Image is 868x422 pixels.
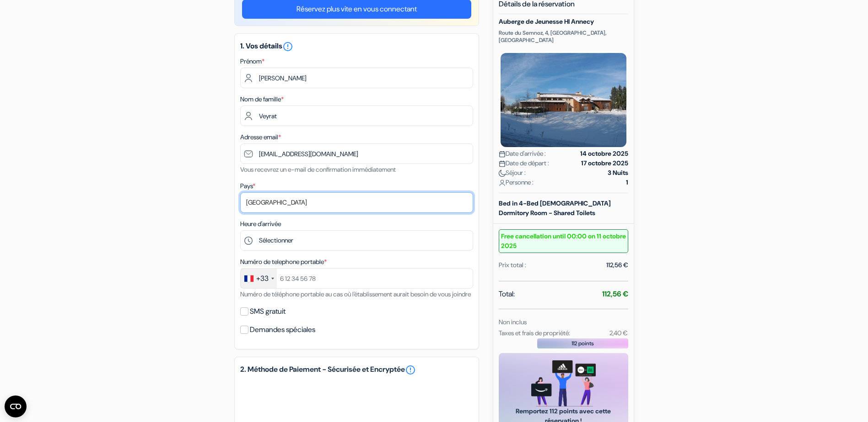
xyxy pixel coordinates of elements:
p: Route du Semnoz, 4, [GEOGRAPHIC_DATA], [GEOGRAPHIC_DATA] [499,29,628,44]
span: Date d'arrivée : [499,149,546,158]
label: Demandes spéciales [250,323,315,336]
label: Pays [240,181,255,191]
small: Taxes et frais de propriété: [499,329,570,337]
h5: Auberge de Jeunesse HI Annecy [499,18,628,26]
div: Prix total : [499,260,526,270]
label: Numéro de telephone portable [240,257,327,267]
strong: 3 Nuits [608,168,628,178]
img: calendar.svg [499,160,506,167]
span: Date de départ : [499,158,549,168]
label: Adresse email [240,132,281,142]
strong: 112,56 € [602,289,628,299]
label: Nom de famille [240,95,284,104]
strong: 1 [626,178,628,187]
div: +33 [256,273,269,284]
small: Vous recevrez un e-mail de confirmation immédiatement [240,165,396,174]
h5: 1. Vos détails [240,41,473,52]
i: error_outline [282,41,293,52]
img: moon.svg [499,170,506,177]
img: user_icon.svg [499,179,506,186]
small: Free cancellation until 00:00 on 11 octobre 2025 [499,229,628,253]
span: Personne : [499,178,534,187]
img: calendar.svg [499,151,506,158]
input: 6 12 34 56 78 [240,268,473,289]
div: France: +33 [241,269,277,288]
span: Séjour : [499,168,526,178]
div: 112,56 € [606,260,628,270]
span: Total: [499,289,515,300]
label: Prénom [240,57,264,66]
img: gift_card_hero_new.png [531,360,596,406]
label: Heure d'arrivée [240,219,281,229]
label: SMS gratuit [250,305,286,318]
small: 2,40 € [609,329,628,337]
span: 112 points [571,339,594,348]
input: Entrez votre prénom [240,68,473,88]
strong: 17 octobre 2025 [581,158,628,168]
small: Numéro de téléphone portable au cas où l'établissement aurait besoin de vous joindre [240,290,471,298]
a: error_outline [405,364,416,375]
a: error_outline [282,41,293,51]
b: Bed in 4-Bed [DEMOGRAPHIC_DATA] Dormitory Room - Shared Toilets [499,199,611,217]
small: Non inclus [499,318,527,326]
button: Ouvrir le widget CMP [5,396,27,417]
input: Entrer le nom de famille [240,105,473,126]
strong: 14 octobre 2025 [580,149,628,158]
input: Entrer adresse e-mail [240,143,473,164]
h5: 2. Méthode de Paiement - Sécurisée et Encryptée [240,364,473,375]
